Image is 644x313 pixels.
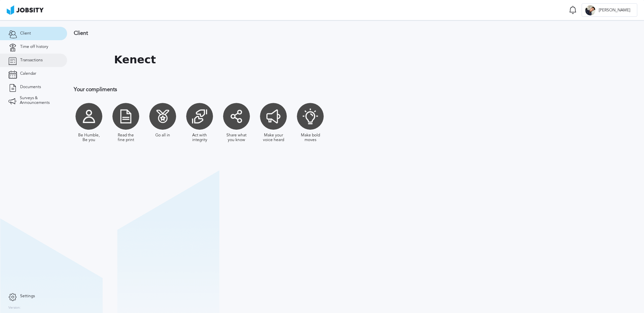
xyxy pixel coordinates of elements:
[20,294,35,299] span: Settings
[20,85,41,89] span: Documents
[262,133,285,142] div: Make your voice heard
[8,306,21,310] label: Version:
[20,58,43,63] span: Transactions
[155,133,170,138] div: Go all in
[77,133,101,142] div: Be Humble, Be you
[114,54,156,66] h1: Kenect
[299,133,322,142] div: Make bold moves
[114,133,138,142] div: Read the fine print
[20,71,36,76] span: Calendar
[188,133,211,142] div: Act with integrity
[225,133,248,142] div: Share what you know
[595,8,634,13] span: [PERSON_NAME]
[7,5,44,15] img: ab4bad089aa723f57921c736e9817d99.png
[585,5,595,15] div: A
[20,45,48,49] span: Time off history
[582,3,637,17] button: A[PERSON_NAME]
[20,31,31,36] span: Client
[74,30,438,36] h3: Client
[74,86,438,92] h3: Your compliments
[20,96,59,105] span: Surveys & Announcements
